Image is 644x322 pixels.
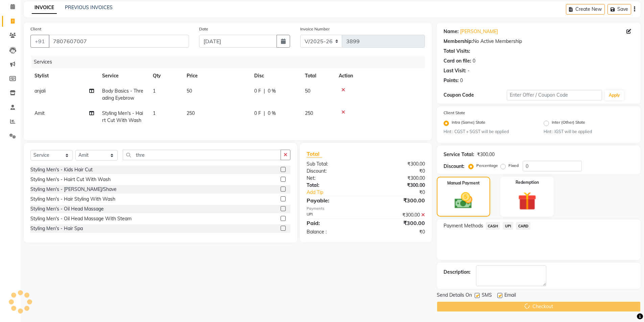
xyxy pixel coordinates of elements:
div: 0 [473,57,475,65]
th: Stylist [30,68,98,83]
label: Intra (Same) State [452,119,485,127]
small: Hint : IGST will be applied [544,129,634,135]
div: Payable: [302,196,366,204]
span: Styling Men's - Hairt Cut With Wash [102,110,143,123]
a: PREVIOUS INVOICES [65,4,113,10]
div: Total Visits: [444,48,470,55]
button: Save [607,4,631,15]
span: Amit [34,110,45,116]
span: 0 % [268,88,276,95]
div: ₹300.00 [366,160,430,168]
label: Inter (Other) State [552,119,585,127]
a: Add Tip [302,189,376,196]
div: Paid: [302,219,366,227]
th: Total [301,68,335,83]
div: ₹300.00 [366,196,430,204]
label: Redemption [516,179,539,185]
div: UPI [302,212,366,219]
div: ₹0 [366,168,430,175]
span: CASH [486,222,500,230]
div: Balance : [302,228,366,236]
div: Sub Total: [302,160,366,168]
div: Styling Men's - [PERSON_NAME]/Shave [30,186,117,193]
div: No Active Membership [444,38,634,45]
div: Service Total: [444,151,474,158]
div: 0 [460,77,463,84]
div: ₹0 [377,189,430,196]
span: 1 [153,110,156,116]
div: Points: [444,77,459,84]
small: Hint : CGST + SGST will be applied [444,129,534,135]
div: - [468,67,470,74]
span: | [264,110,265,117]
span: 0 F [254,110,261,117]
button: Apply [605,90,624,100]
div: Payments [307,206,425,212]
span: Total [307,150,322,157]
input: Search or Scan [123,150,281,160]
button: +91 [30,35,49,48]
span: UPI [503,222,513,230]
span: Send Details On [437,292,472,300]
span: 50 [187,88,192,94]
a: [PERSON_NAME] [460,28,498,35]
div: Card on file: [444,57,471,65]
span: anjali [34,88,46,94]
div: Total: [302,182,366,189]
div: ₹300.00 [477,151,495,158]
th: Action [335,68,425,83]
div: Styling Men's - Oil Head Massage [30,205,104,213]
span: 250 [305,110,313,116]
label: Client State [444,110,465,116]
th: Disc [250,68,301,83]
div: Description: [444,269,471,276]
div: ₹300.00 [366,182,430,189]
label: Percentage [476,163,498,169]
span: | [264,88,265,95]
div: ₹0 [366,228,430,236]
img: _gift.svg [512,190,542,213]
div: ₹300.00 [366,175,430,182]
div: Styling Men's - Hairt Cut With Wash [30,176,111,183]
button: Create New [566,4,605,15]
input: Enter Offer / Coupon Code [507,90,602,100]
div: Services [31,56,430,68]
span: Body Basics - Threading Eyebrow [102,88,143,101]
div: Coupon Code [444,92,507,99]
div: Discount: [302,168,366,175]
div: Styling Men's - Hair Spa [30,225,83,232]
div: Net: [302,175,366,182]
input: Search by Name/Mobile/Email/Code [49,35,189,48]
th: Service [98,68,149,83]
span: CARD [516,222,530,230]
img: _cash.svg [449,190,478,211]
span: 1 [153,88,156,94]
label: Invoice Number [300,26,330,32]
a: INVOICE [32,2,57,14]
span: SMS [482,292,492,300]
div: Membership: [444,38,473,45]
div: ₹300.00 [366,219,430,227]
span: Payment Methods [444,222,483,229]
span: 50 [305,88,310,94]
label: Client [30,26,41,32]
div: Last Visit: [444,67,466,74]
span: 0 F [254,88,261,95]
label: Fixed [508,163,519,169]
label: Manual Payment [447,180,480,186]
div: ₹300.00 [366,212,430,219]
span: 0 % [268,110,276,117]
span: 250 [187,110,195,116]
div: Discount: [444,163,464,170]
th: Price [183,68,250,83]
label: Date [199,26,208,32]
div: Styling Men's - Kids Hair Cut [30,166,93,173]
div: Styling Men's - Hair Styling With Wash [30,196,115,203]
div: Styling Men's - Oil Head Massage With Steam [30,215,132,222]
th: Qty [149,68,183,83]
span: Email [504,292,516,300]
div: Name: [444,28,459,35]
